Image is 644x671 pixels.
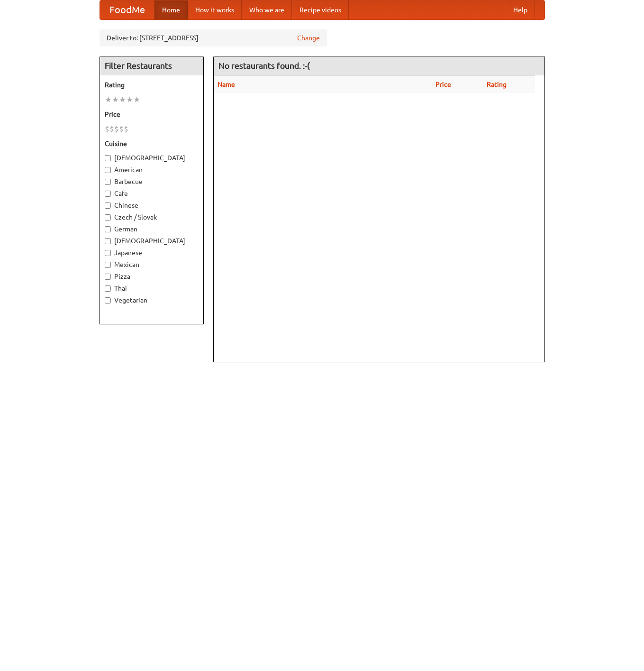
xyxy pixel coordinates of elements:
[105,214,111,221] input: Czech / Slovak
[105,189,199,198] label: Cafe
[105,165,199,175] label: American
[105,94,112,105] li: ★
[105,177,199,186] label: Barbecue
[112,94,119,105] li: ★
[105,295,199,305] label: Vegetarian
[124,124,128,134] li: $
[105,191,111,197] input: Cafe
[105,124,109,134] li: $
[105,202,111,209] input: Chinese
[242,0,292,19] a: Who we are
[126,94,133,105] li: ★
[297,33,320,43] a: Change
[188,0,242,19] a: How it works
[105,284,199,293] label: Thai
[487,81,507,88] a: Rating
[292,0,349,19] a: Recipe videos
[100,56,203,75] h4: Filter Restaurants
[105,248,199,257] label: Japanese
[105,153,199,163] label: [DEMOGRAPHIC_DATA]
[105,179,111,185] input: Barbecue
[109,124,114,134] li: $
[105,224,199,234] label: German
[105,167,111,173] input: American
[506,0,535,19] a: Help
[105,110,199,119] h5: Price
[114,124,119,134] li: $
[154,0,188,19] a: Home
[105,297,111,303] input: Vegetarian
[105,139,199,148] h5: Cuisine
[105,238,111,244] input: [DEMOGRAPHIC_DATA]
[133,94,140,105] li: ★
[105,285,111,292] input: Thai
[119,124,124,134] li: $
[105,274,111,280] input: Pizza
[105,262,111,268] input: Mexican
[105,212,199,222] label: Czech / Slovak
[105,260,199,269] label: Mexican
[105,201,199,210] label: Chinese
[435,81,451,88] a: Price
[218,61,310,70] ng-pluralize: No restaurants found. :-(
[100,29,327,46] div: Deliver to: [STREET_ADDRESS]
[218,81,235,88] a: Name
[105,226,111,232] input: German
[105,236,199,246] label: [DEMOGRAPHIC_DATA]
[100,0,154,19] a: FoodMe
[119,94,126,105] li: ★
[105,80,199,90] h5: Rating
[105,250,111,256] input: Japanese
[105,155,111,161] input: [DEMOGRAPHIC_DATA]
[105,272,199,281] label: Pizza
